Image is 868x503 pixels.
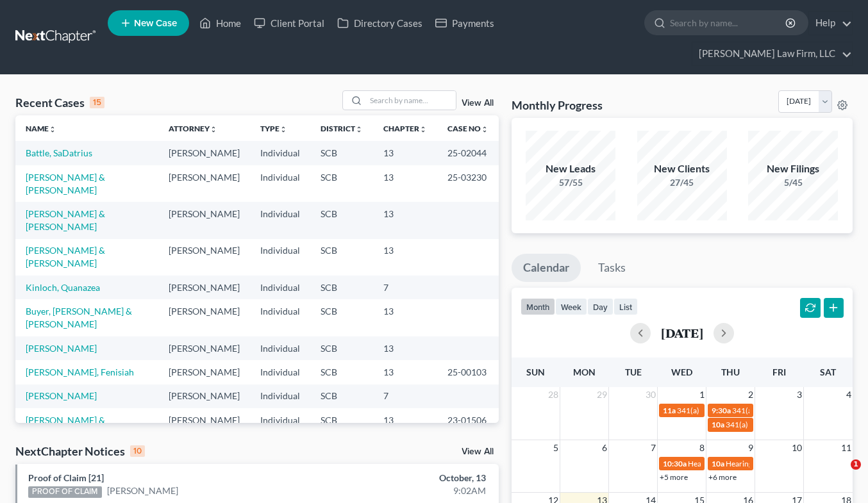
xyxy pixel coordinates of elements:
td: 13 [373,202,437,238]
a: Client Portal [247,12,331,35]
span: 10:30a [663,459,687,468]
span: 4 [845,387,853,402]
div: 10 [130,445,145,457]
td: Individual [250,299,310,336]
td: SCB [310,141,373,165]
i: unfold_more [481,126,488,133]
td: SCB [310,165,373,202]
span: Mon [573,367,596,377]
div: October, 13 [342,472,486,484]
span: 10a [712,459,724,468]
span: 9:30a [712,406,731,415]
div: New Leads [526,161,615,176]
i: unfold_more [280,126,287,133]
a: Typeunfold_more [260,124,287,133]
span: Wed [671,367,692,377]
td: 13 [373,141,437,165]
span: 341(a) meeting for [PERSON_NAME] [732,406,856,415]
button: month [521,298,555,315]
span: Fri [772,367,786,377]
span: 1 [851,459,861,470]
div: 57/55 [526,176,615,189]
iframe: Intercom live chat [824,459,855,490]
a: Payments [429,12,501,35]
a: [PERSON_NAME] & [PERSON_NAME] [26,245,105,268]
span: 8 [698,440,706,456]
span: 1 [698,387,706,402]
span: 29 [596,387,608,402]
div: New Clients [637,161,727,176]
td: 25-00103 [437,360,499,384]
td: [PERSON_NAME] [158,202,250,238]
td: 7 [373,276,437,299]
a: Battle, SaDatrius [26,147,92,158]
div: 27/45 [637,176,727,189]
button: list [613,298,638,315]
span: 11a [663,406,676,415]
td: [PERSON_NAME] [158,299,250,336]
td: Individual [250,276,310,299]
div: 15 [90,97,104,108]
td: SCB [310,336,373,360]
div: Recent Cases [15,95,104,110]
input: Search by name... [366,91,456,110]
a: Directory Cases [331,12,429,35]
span: 30 [644,387,657,402]
i: unfold_more [210,126,217,133]
td: Individual [250,239,310,276]
td: 13 [373,165,437,202]
a: Buyer, [PERSON_NAME] & [PERSON_NAME] [26,306,132,329]
a: Tasks [587,254,637,282]
td: Individual [250,165,310,202]
span: 11 [840,440,853,456]
td: 23-01506 [437,408,499,445]
td: Individual [250,336,310,360]
span: 341(a) meeting for [PERSON_NAME] [677,406,801,415]
a: Case Nounfold_more [447,124,488,133]
h2: [DATE] [661,326,703,340]
span: 10 [790,440,803,456]
span: Hearing for [PERSON_NAME] & [PERSON_NAME] [688,459,856,468]
td: Individual [250,360,310,384]
i: unfold_more [355,126,363,133]
a: Calendar [512,254,581,282]
div: 9:02AM [342,484,486,497]
span: 7 [649,440,657,456]
span: 341(a) meeting for [PERSON_NAME] [726,420,849,429]
td: 13 [373,239,437,276]
a: [PERSON_NAME] & [PERSON_NAME] [26,208,105,232]
td: [PERSON_NAME] [158,239,250,276]
td: [PERSON_NAME] [158,360,250,384]
span: 6 [601,440,608,456]
td: [PERSON_NAME] [158,276,250,299]
a: Attorneyunfold_more [169,124,217,133]
td: SCB [310,408,373,445]
button: week [555,298,587,315]
span: 9 [747,440,755,456]
a: [PERSON_NAME] [107,484,178,497]
a: [PERSON_NAME] & [PERSON_NAME] [26,172,105,195]
td: [PERSON_NAME] [158,336,250,360]
td: 25-02044 [437,141,499,165]
span: Sun [526,367,545,377]
a: View All [462,99,494,108]
div: NextChapter Notices [15,443,145,459]
button: day [587,298,613,315]
h3: Monthly Progress [512,97,603,113]
a: Nameunfold_more [26,124,56,133]
td: SCB [310,202,373,238]
div: 5/45 [748,176,838,189]
td: 13 [373,360,437,384]
i: unfold_more [49,126,56,133]
a: [PERSON_NAME] Law Firm, LLC [692,42,852,65]
td: 13 [373,336,437,360]
td: SCB [310,239,373,276]
span: Sat [820,367,836,377]
span: New Case [134,19,177,28]
span: 5 [552,440,560,456]
span: 3 [796,387,803,402]
td: 13 [373,408,437,445]
a: [PERSON_NAME], Fenisiah [26,367,134,377]
td: [PERSON_NAME] [158,384,250,408]
td: SCB [310,276,373,299]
